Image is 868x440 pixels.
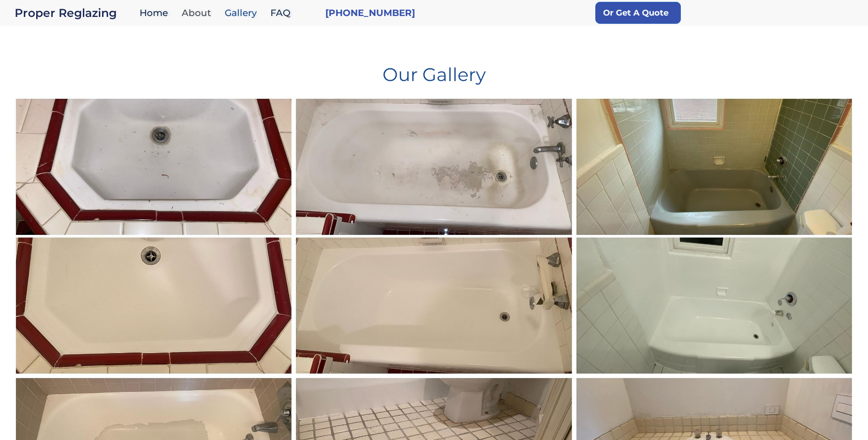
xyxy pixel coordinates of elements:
[13,96,294,376] img: #gallery...
[15,6,135,19] a: home
[266,3,300,23] a: FAQ
[14,97,294,376] a: #gallery...
[293,96,574,376] img: #gallery...
[15,6,135,19] div: Proper Reglazing
[135,3,177,23] a: Home
[574,96,855,376] img: ...
[574,97,854,376] a: ...
[177,3,220,23] a: About
[14,58,854,84] h1: Our Gallery
[294,97,574,376] a: #gallery...
[595,2,681,24] a: Or Get A Quote
[220,3,266,23] a: Gallery
[325,6,415,19] a: [PHONE_NUMBER]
